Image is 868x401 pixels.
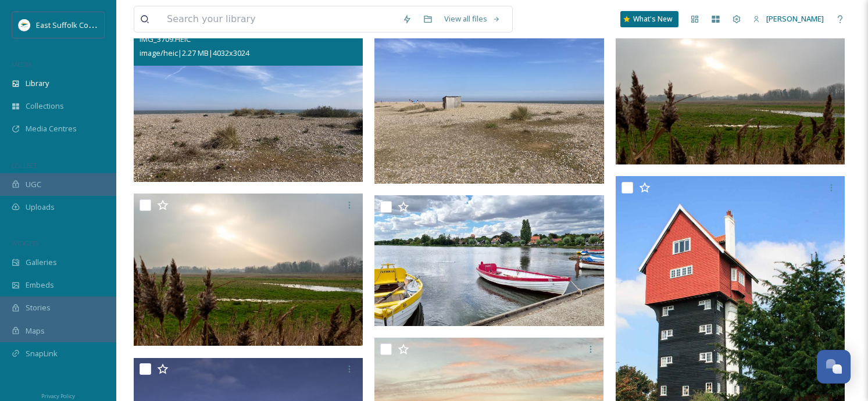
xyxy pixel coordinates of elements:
[26,302,51,313] span: Stories
[817,350,851,384] button: Open Chat
[12,60,32,69] span: MEDIA
[134,10,363,182] img: IMG_3709.HEIC
[26,325,45,336] span: Maps
[747,8,830,30] a: [PERSON_NAME]
[36,19,105,30] span: East Suffolk Council
[26,179,41,190] span: UGC
[26,280,54,291] span: Embeds
[140,34,191,44] span: IMG_3709.HEIC
[616,10,848,164] img: Thorpeness_Reedbeds-2.jpg
[134,194,363,346] img: Thorpeness_Reedbeds-1.jpg
[26,257,57,268] span: Galleries
[19,19,30,31] img: ESC%20Logo.png
[41,392,75,400] span: Privacy Policy
[26,78,49,89] span: Library
[766,13,824,24] span: [PERSON_NAME]
[374,195,606,326] img: Thorpeness Meare Rowing Boats.jpg
[26,348,58,359] span: SnapLink
[140,48,249,58] span: image/heic | 2.27 MB | 4032 x 3024
[12,161,37,170] span: COLLECT
[161,6,397,32] input: Search your library
[26,202,55,213] span: Uploads
[620,11,678,27] a: What's New
[26,101,64,112] span: Collections
[26,123,77,134] span: Media Centres
[438,8,506,30] a: View all files
[374,10,606,184] img: IMG_3710.HEIC
[12,239,38,248] span: WIDGETS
